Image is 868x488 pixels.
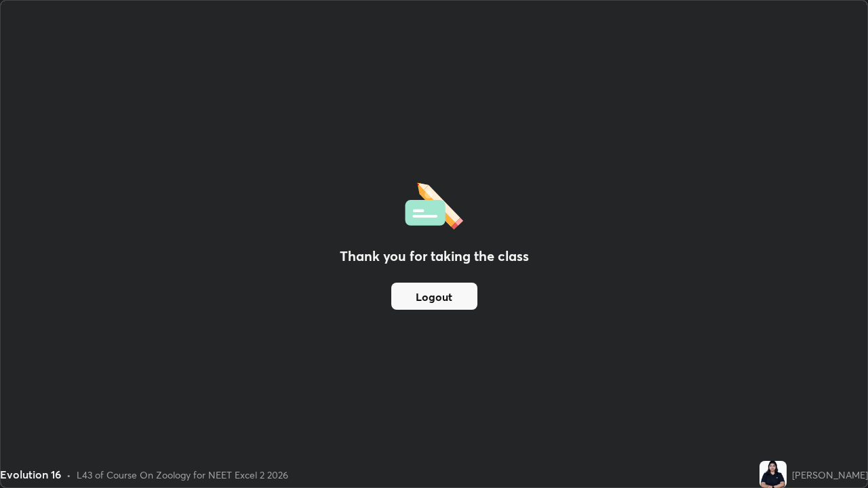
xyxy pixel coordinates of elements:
[66,468,71,482] div: •
[340,246,529,266] h2: Thank you for taking the class
[759,461,787,488] img: 34b1a84fc98c431cacd8836922283a2e.jpg
[391,283,477,310] button: Logout
[77,468,288,482] div: L43 of Course On Zoology for NEET Excel 2 2026
[792,468,868,482] div: [PERSON_NAME]
[405,178,463,230] img: offlineFeedback.1438e8b3.svg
